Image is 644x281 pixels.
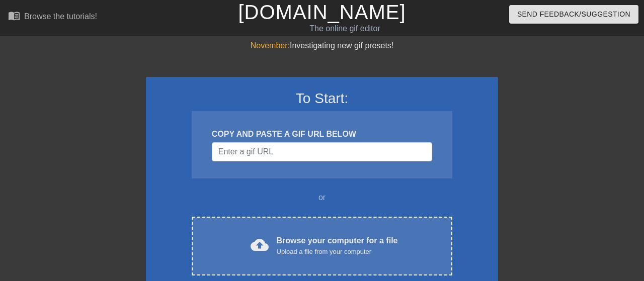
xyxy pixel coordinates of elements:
[509,5,638,24] button: Send Feedback/Suggestion
[220,23,470,35] div: The online gif editor
[238,1,406,23] a: [DOMAIN_NAME]
[251,41,290,50] span: November:
[24,12,97,21] div: Browse the tutorials!
[146,40,498,52] div: Investigating new gif presets!
[277,247,398,257] div: Upload a file from your computer
[251,236,269,254] span: cloud_upload
[212,142,432,161] input: Username
[517,8,630,21] span: Send Feedback/Suggestion
[8,10,20,22] span: menu_book
[8,10,97,25] a: Browse the tutorials!
[212,128,432,140] div: COPY AND PASTE A GIF URL BELOW
[159,90,485,107] h3: To Start:
[172,192,472,204] div: or
[277,235,398,257] div: Browse your computer for a file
